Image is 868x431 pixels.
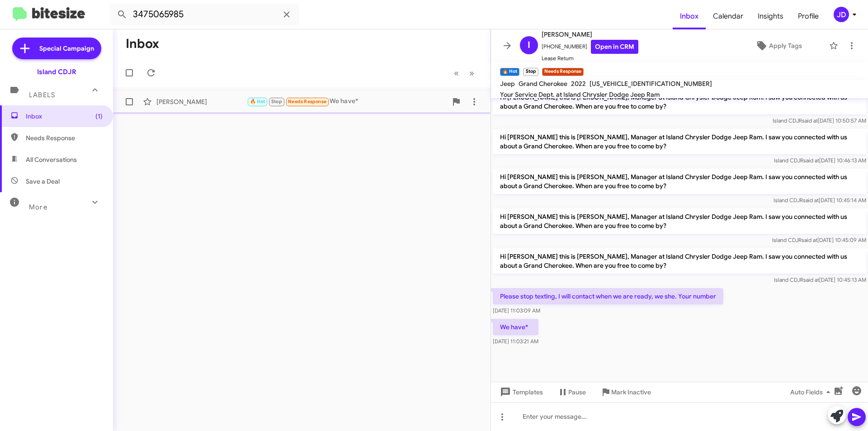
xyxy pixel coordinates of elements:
span: Special Campaign [39,44,94,53]
a: Calendar [706,3,750,29]
span: All Conversations [26,155,77,164]
span: » [469,67,474,79]
span: Island CDJR [DATE] 10:50:57 AM [773,117,866,124]
span: said at [803,197,819,204]
p: Hi [PERSON_NAME] this is [PERSON_NAME], Manager at Island Chrysler Dodge Jeep Ram. I saw you conn... [493,208,866,234]
nav: Page navigation example [449,64,480,82]
span: Lease Return [542,54,638,63]
button: Previous [448,64,464,82]
button: Pause [550,384,593,400]
span: said at [803,157,819,164]
span: [DATE] 11:03:21 AM [493,338,538,345]
span: [US_VEHICLE_IDENTIFICATION_NUMBER] [590,80,712,88]
span: 2022 [571,80,586,88]
span: Save a Deal [26,177,60,186]
a: Open in CRM [591,40,638,54]
small: Stop [523,68,538,76]
div: Island CDJR [37,67,76,76]
span: Island CDJR [DATE] 10:46:13 AM [774,157,866,164]
a: Special Campaign [12,38,101,59]
input: Search [109,4,299,25]
button: Next [464,64,480,82]
small: Needs Response [542,68,584,76]
span: Needs Response [26,133,103,142]
span: [DATE] 11:03:09 AM [493,307,540,314]
a: Inbox [673,3,706,29]
span: Your Service Dept. at Island Chrysler Dodge Jeep Ram [500,90,660,99]
span: Labels [29,91,55,99]
p: Hi [PERSON_NAME] this is [PERSON_NAME], Manager at Island Chrysler Dodge Jeep Ram. I saw you conn... [493,129,866,154]
span: Island CDJR [DATE] 10:45:09 AM [772,237,866,243]
button: Mark Inactive [593,384,658,400]
span: « [454,67,459,79]
button: JD [826,7,858,22]
button: Auto Fields [783,384,841,400]
span: [PHONE_NUMBER] [542,40,638,54]
span: said at [803,276,819,283]
span: 🔥 Hot [250,99,265,104]
span: Inbox [26,112,103,121]
button: Apply Tags [732,38,825,54]
span: Island CDJR [DATE] 10:45:13 AM [774,276,866,283]
p: We have* [493,319,538,335]
span: said at [802,237,817,243]
h1: Inbox [126,37,159,51]
p: Hi [PERSON_NAME] this is [PERSON_NAME], Manager at Island Chrysler Dodge Jeep Ram. I saw you conn... [493,248,866,274]
span: Island CDJR [DATE] 10:45:14 AM [774,197,866,204]
p: Hi [PERSON_NAME] this is [PERSON_NAME], Manager at Island Chrysler Dodge Jeep Ram. I saw you conn... [493,89,866,114]
span: Grand Cherokee [519,80,567,88]
small: 🔥 Hot [500,68,519,76]
span: Templates [498,384,543,400]
span: I [528,38,530,52]
span: Pause [568,384,586,400]
span: (1) [95,112,103,121]
a: Profile [791,3,826,29]
span: More [29,203,47,211]
div: [PERSON_NAME] [156,97,247,106]
a: Insights [750,3,791,29]
span: Auto Fields [790,384,834,400]
div: JD [834,7,849,22]
p: Please stop texting, I will contact when we are ready, we she. Your number [493,288,723,304]
span: Stop [271,99,282,104]
span: said at [802,117,818,124]
span: [PERSON_NAME] [542,29,638,40]
span: Jeep [500,80,515,88]
span: Apply Tags [769,38,802,54]
span: Needs Response [288,99,326,104]
span: Mark Inactive [611,384,651,400]
p: Hi [PERSON_NAME] this is [PERSON_NAME], Manager at Island Chrysler Dodge Jeep Ram. I saw you conn... [493,169,866,194]
div: We have* [247,96,447,107]
button: Templates [491,384,550,400]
